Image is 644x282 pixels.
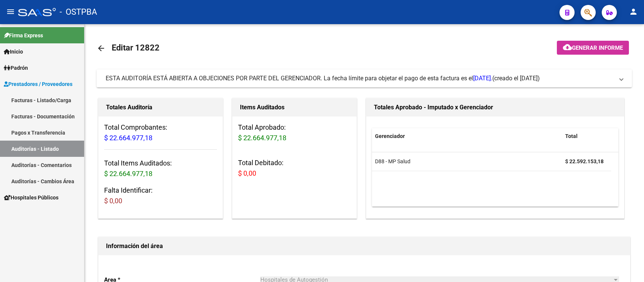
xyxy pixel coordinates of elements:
[238,169,256,177] span: $ 0,00
[4,193,58,202] span: Hospitales Públicos
[618,256,636,274] iframe: Intercom live chat
[97,69,632,87] mat-expansion-panel-header: ESTA AUDITORÍA ESTÁ ABIERTA A OBJECIONES POR PARTE DEL GERENCIADOR. La fecha límite para objetar ...
[106,101,215,113] h1: Totales Auditoría
[6,7,15,16] mat-icon: menu
[106,75,492,82] span: ESTA AUDITORÍA ESTÁ ABIERTA A OBJECIONES POR PARTE DEL GERENCIADOR. La fecha límite para objetar ...
[104,122,217,143] h3: Total Comprobantes:
[563,43,572,52] mat-icon: cloud_download
[112,43,160,52] span: Editar 12822
[492,74,540,83] span: (creado el [DATE])
[104,185,217,206] h3: Falta Identificar:
[238,134,286,142] span: $ 22.664.977,18
[104,158,217,179] h3: Total Items Auditados:
[565,133,578,139] span: Total
[4,80,72,88] span: Prestadores / Proveedores
[629,7,638,16] mat-icon: person
[375,133,405,139] span: Gerenciador
[372,128,562,144] datatable-header-cell: Gerenciador
[572,44,623,51] span: Generar informe
[238,122,351,143] h3: Total Aprobado:
[374,101,617,113] h1: Totales Aprobado - Imputado x Gerenciador
[104,134,152,142] span: $ 22.664.977,18
[562,128,611,144] datatable-header-cell: Total
[104,170,152,178] span: $ 22.664.977,18
[60,4,97,20] span: - OSTPBA
[4,64,28,72] span: Padrón
[4,48,23,56] span: Inicio
[106,240,622,252] h1: Información del área
[565,158,604,164] strong: $ 22.592.153,18
[240,101,349,113] h1: Items Auditados
[104,197,122,205] span: $ 0,00
[557,41,629,55] button: Generar informe
[375,158,410,164] span: D88 - MP Salud
[473,75,492,82] span: [DATE].
[238,158,351,179] h3: Total Debitado:
[97,44,106,53] mat-icon: arrow_back
[4,31,43,40] span: Firma Express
